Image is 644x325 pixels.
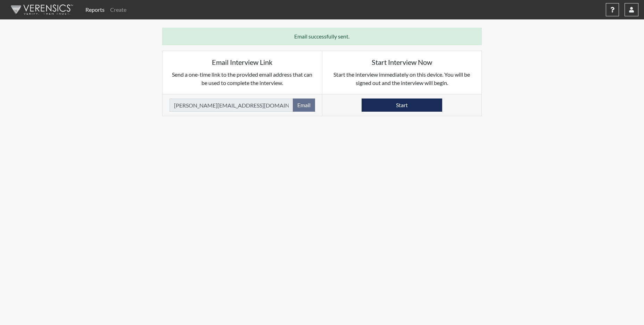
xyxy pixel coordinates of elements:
button: Start [362,99,442,112]
p: Start the interview immediately on this device. You will be signed out and the interview will begin. [329,70,475,87]
h5: Email Interview Link [170,58,315,66]
a: Reports [83,3,107,17]
a: Create [107,3,129,17]
h5: Start Interview Now [329,58,475,66]
input: Email Address [170,99,293,112]
button: Email [293,99,315,112]
p: Send a one-time link to the provided email address that can be used to complete the interview. [170,70,315,87]
p: Email successfully sent. [170,32,474,41]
